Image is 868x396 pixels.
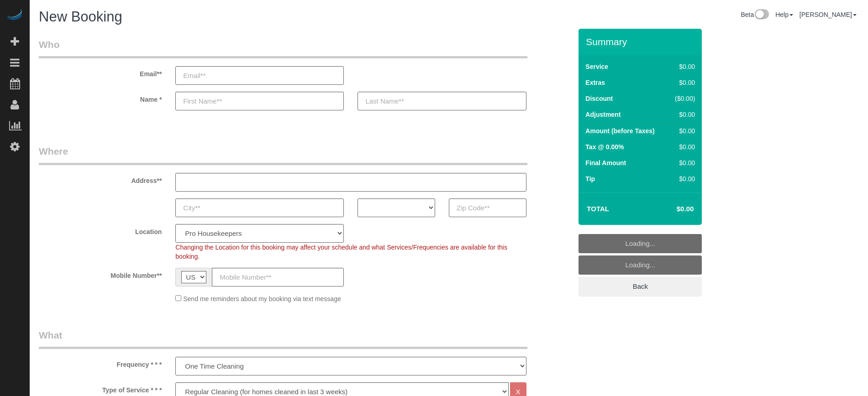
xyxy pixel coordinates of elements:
label: Extras [585,78,605,87]
label: Tip [585,174,595,183]
label: Tax @ 0.00% [585,142,624,151]
label: Frequency * * * [32,357,168,369]
img: Automaid Logo [5,9,24,22]
span: New Booking [39,9,122,25]
label: Adjustment [585,110,621,119]
input: Mobile Number** [212,268,344,287]
input: Zip Code** [449,198,526,217]
label: Location [32,224,168,236]
span: Send me reminders about my booking via text message [183,295,341,302]
legend: What [39,328,527,349]
label: Discount [585,94,613,103]
a: Help [775,11,793,18]
label: Service [585,62,608,71]
strong: Total [587,205,609,213]
h4: $0.00 [649,205,694,213]
legend: Who [39,38,527,58]
a: [PERSON_NAME] [800,11,857,18]
div: $0.00 [671,110,695,119]
div: $0.00 [671,142,695,151]
a: Back [579,277,702,296]
input: Last Name** [358,92,526,110]
div: $0.00 [671,126,695,135]
label: Name * [32,92,168,104]
h3: Summary [586,36,697,47]
label: Amount (before Taxes) [585,126,654,135]
img: New interface [754,9,769,21]
label: Final Amount [585,158,626,167]
legend: Where [39,145,527,165]
div: $0.00 [671,174,695,183]
div: $0.00 [671,78,695,87]
label: Mobile Number** [32,268,168,280]
div: ($0.00) [671,94,695,103]
label: Type of Service * * * [32,382,168,395]
a: Beta [741,11,769,18]
div: $0.00 [671,62,695,71]
span: Changing the Location for this booking may affect your schedule and what Services/Frequencies are... [175,244,507,260]
input: First Name** [175,92,344,110]
div: $0.00 [671,158,695,167]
